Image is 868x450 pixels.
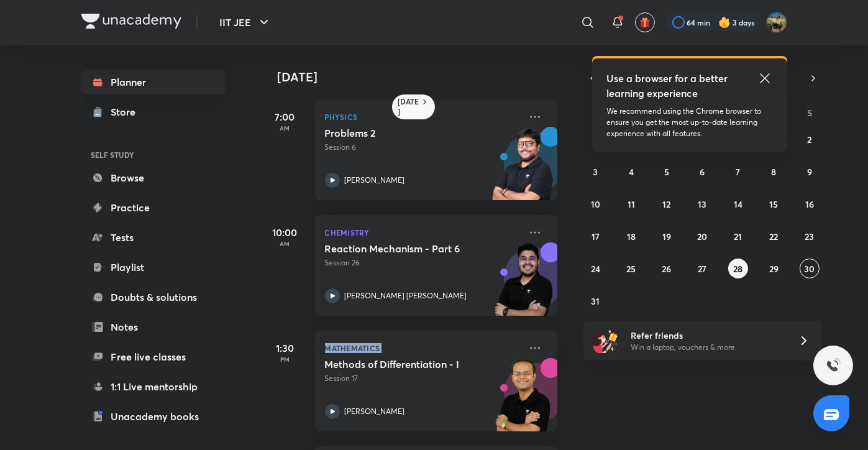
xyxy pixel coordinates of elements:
[325,242,480,255] h5: Reaction Mechanism - Part 6
[657,162,677,181] button: August 5, 2025
[591,263,600,275] abbr: August 24, 2025
[81,344,226,369] a: Free live classes
[664,166,669,178] abbr: August 5, 2025
[800,162,820,181] button: August 9, 2025
[345,175,405,186] p: [PERSON_NAME]
[805,198,814,210] abbr: August 16, 2025
[764,194,783,214] button: August 15, 2025
[698,198,706,210] abbr: August 13, 2025
[81,165,226,190] a: Browse
[800,226,820,246] button: August 23, 2025
[593,166,598,178] abbr: August 3, 2025
[260,356,310,363] p: PM
[278,70,570,85] h4: [DATE]
[657,194,677,214] button: August 12, 2025
[764,259,783,278] button: August 29, 2025
[771,166,776,178] abbr: August 8, 2025
[607,71,731,101] h5: Use a browser for a better learning experience
[628,198,635,210] abbr: August 11, 2025
[769,231,778,242] abbr: August 22, 2025
[325,341,520,356] p: Mathematics
[692,162,712,181] button: August 6, 2025
[81,404,226,429] a: Unacademy books
[398,97,420,117] h6: [DATE]
[734,198,742,210] abbr: August 14, 2025
[585,162,605,181] button: August 3, 2025
[345,290,467,301] p: [PERSON_NAME] [PERSON_NAME]
[804,263,815,275] abbr: August 30, 2025
[621,226,641,246] button: August 18, 2025
[591,198,600,210] abbr: August 10, 2025
[111,104,144,119] div: Store
[81,70,226,94] a: Planner
[621,194,641,214] button: August 11, 2025
[325,225,520,240] p: Chemistry
[607,106,772,139] p: We recommend using the Chrome browser to ensure you get the most up-to-date learning experience w...
[81,255,226,280] a: Playlist
[585,291,605,311] button: August 31, 2025
[800,259,820,278] button: August 30, 2025
[728,259,748,278] button: August 28, 2025
[325,127,480,139] h5: Problems 2
[728,194,748,214] button: August 14, 2025
[764,226,783,246] button: August 22, 2025
[81,285,226,310] a: Doubts & solutions
[585,194,605,214] button: August 10, 2025
[662,263,672,275] abbr: August 26, 2025
[325,358,480,370] h5: Methods of Differentiation - I
[81,144,226,165] h6: SELF STUDY
[260,124,310,132] p: AM
[489,358,557,444] img: unacademy
[692,259,712,278] button: August 27, 2025
[692,194,712,214] button: August 13, 2025
[489,127,557,213] img: unacademy
[81,225,226,250] a: Tests
[769,198,778,210] abbr: August 15, 2025
[631,342,783,353] p: Win a laptop, vouchers & more
[631,329,783,342] h6: Refer friends
[718,16,731,29] img: streak
[692,226,712,246] button: August 20, 2025
[593,328,618,353] img: referral
[733,263,742,275] abbr: August 28, 2025
[591,295,600,307] abbr: August 31, 2025
[639,17,651,28] img: avatar
[325,109,520,124] p: Physics
[805,231,814,242] abbr: August 23, 2025
[585,226,605,246] button: August 17, 2025
[260,109,310,124] h5: 7:00
[81,195,226,220] a: Practice
[734,231,742,242] abbr: August 21, 2025
[697,231,707,242] abbr: August 20, 2025
[585,259,605,278] button: August 24, 2025
[345,406,405,417] p: [PERSON_NAME]
[736,166,740,178] abbr: August 7, 2025
[764,162,783,181] button: August 8, 2025
[81,315,226,339] a: Notes
[657,226,677,246] button: August 19, 2025
[807,166,812,178] abbr: August 9, 2025
[629,166,634,178] abbr: August 4, 2025
[621,162,641,181] button: August 4, 2025
[260,240,310,247] p: AM
[766,12,787,33] img: Shivam Munot
[728,162,748,181] button: August 7, 2025
[325,373,520,384] p: Session 17
[826,358,841,373] img: ttu
[325,257,520,269] p: Session 26
[260,341,310,356] h5: 1:30
[807,107,812,119] abbr: Saturday
[626,263,636,275] abbr: August 25, 2025
[662,231,671,242] abbr: August 19, 2025
[663,198,671,210] abbr: August 12, 2025
[627,231,636,242] abbr: August 18, 2025
[800,194,820,214] button: August 16, 2025
[657,259,677,278] button: August 26, 2025
[728,226,748,246] button: August 21, 2025
[635,12,655,32] button: avatar
[81,14,181,29] img: Company Logo
[81,14,181,32] a: Company Logo
[212,10,279,35] button: IIT JEE
[807,134,811,145] abbr: August 2, 2025
[621,259,641,278] button: August 25, 2025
